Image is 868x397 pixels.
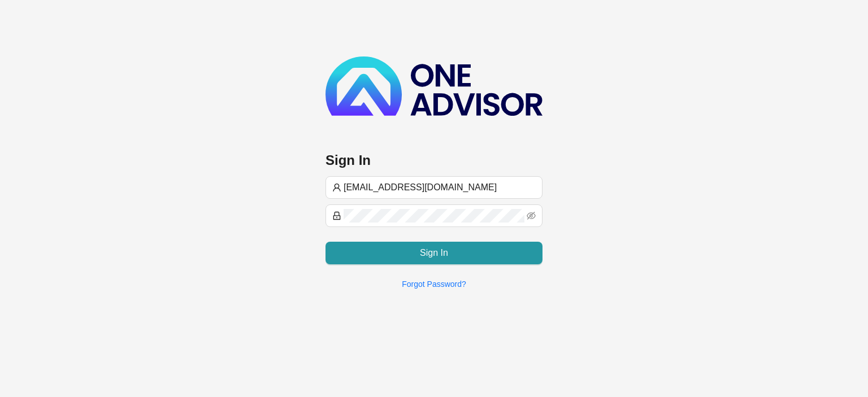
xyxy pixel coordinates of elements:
a: Forgot Password? [402,280,466,289]
img: b89e593ecd872904241dc73b71df2e41-logo-dark.svg [325,56,542,116]
span: user [332,183,341,192]
span: lock [332,211,341,220]
input: Username [344,181,536,194]
button: Sign In [325,242,542,264]
h3: Sign In [325,151,542,169]
span: eye-invisible [527,211,536,220]
span: Sign In [420,246,448,260]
